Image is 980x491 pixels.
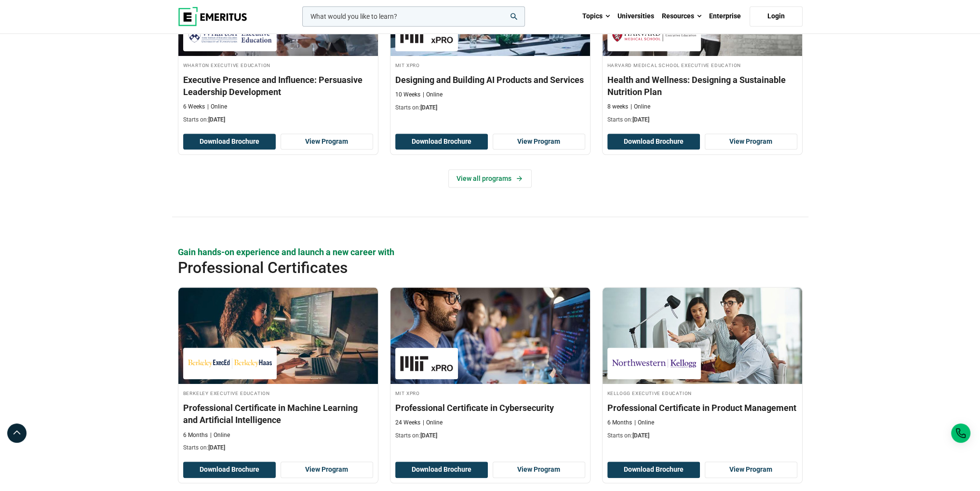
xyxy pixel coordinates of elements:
[183,134,276,150] button: Download Brochure
[178,258,740,277] h2: Professional Certificates
[188,353,272,374] img: Berkeley Executive Education
[208,444,225,451] span: [DATE]
[705,462,797,478] a: View Program
[607,103,628,111] p: 8 weeks
[420,104,437,111] span: [DATE]
[207,103,227,111] p: Online
[400,25,453,46] img: MIT xPRO
[183,462,276,478] button: Download Brochure
[395,74,585,86] h3: Designing and Building AI Products and Services
[400,353,453,374] img: MIT xPRO
[607,389,797,397] h4: Kellogg Executive Education
[395,462,488,478] button: Download Brochure
[607,74,797,98] h3: Health and Wellness: Designing a Sustainable Nutrition Plan
[183,444,373,452] p: Starts on:
[612,353,696,374] img: Kellogg Executive Education
[395,134,488,150] button: Download Brochure
[395,432,585,440] p: Starts on:
[607,134,700,150] button: Download Brochure
[390,287,590,445] a: Technology Course by MIT xPRO - October 16, 2025 MIT xPRO MIT xPRO Professional Certificate in Cy...
[632,116,649,123] span: [DATE]
[395,61,585,69] h4: MIT xPRO
[607,402,797,414] h3: Professional Certificate in Product Management
[634,419,654,427] p: Online
[631,103,650,111] p: Online
[183,103,205,111] p: 6 Weeks
[210,431,230,439] p: Online
[395,419,420,427] p: 24 Weeks
[183,431,208,439] p: 6 Months
[423,419,443,427] p: Online
[395,91,420,99] p: 10 Weeks
[208,116,225,123] span: [DATE]
[395,389,585,397] h4: MIT xPRO
[183,61,373,69] h4: Wharton Executive Education
[612,25,696,46] img: Harvard Medical School Executive Education
[281,134,373,150] a: View Program
[493,134,585,150] a: View Program
[178,246,803,258] p: Gain hands-on experience and launch a new career with
[183,74,373,98] h3: Executive Presence and Influence: Persuasive Leadership Development
[390,287,590,384] img: Professional Certificate in Cybersecurity | Online Technology Course
[395,402,585,414] h3: Professional Certificate in Cybersecurity
[281,462,373,478] a: View Program
[632,432,649,439] span: [DATE]
[183,402,373,426] h3: Professional Certificate in Machine Learning and Artificial Intelligence
[603,287,802,445] a: Product Design and Innovation Course by Kellogg Executive Education - November 13, 2025 Kellogg E...
[607,61,797,69] h4: Harvard Medical School Executive Education
[183,389,373,397] h4: Berkeley Executive Education
[395,104,585,112] p: Starts on:
[420,432,437,439] span: [DATE]
[607,116,797,124] p: Starts on:
[302,6,525,27] input: woocommerce-product-search-field-0
[448,169,532,188] a: View all programs
[603,287,802,384] img: Professional Certificate in Product Management | Online Product Design and Innovation Course
[750,6,803,27] a: Login
[178,287,378,384] img: Professional Certificate in Machine Learning and Artificial Intelligence | Online AI and Machine ...
[607,432,797,440] p: Starts on:
[705,134,797,150] a: View Program
[178,287,378,457] a: AI and Machine Learning Course by Berkeley Executive Education - November 6, 2025 Berkeley Execut...
[423,91,443,99] p: Online
[183,116,373,124] p: Starts on:
[188,25,272,46] img: Wharton Executive Education
[493,462,585,478] a: View Program
[607,462,700,478] button: Download Brochure
[607,419,632,427] p: 6 Months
